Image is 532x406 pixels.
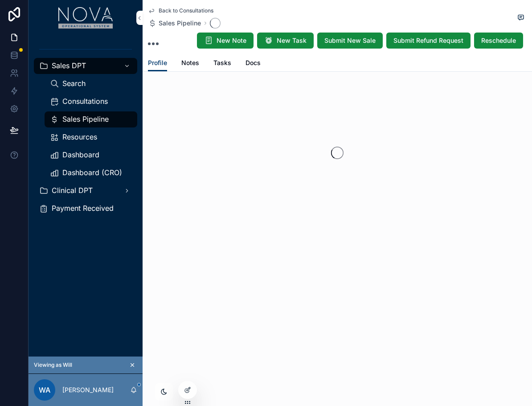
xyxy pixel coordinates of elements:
span: New Note [217,36,246,45]
span: Dashboard [62,150,99,160]
span: Consultations [62,97,108,106]
a: Consultations [45,94,137,110]
span: Submit New Sale [324,36,376,45]
button: New Note [197,33,254,49]
span: Docs [246,58,261,67]
span: Back to Consultations [159,7,213,14]
a: Clinical DPT [34,183,137,199]
a: Notes [181,55,199,73]
a: Payment Received [34,201,137,217]
div: scrollable content [29,36,143,228]
a: Search [45,76,137,92]
button: Reschedule [474,33,523,49]
a: Docs [246,55,261,73]
button: Submit New Sale [317,33,383,49]
span: Tasks [213,58,231,67]
span: Dashboard (CRO) [62,168,122,177]
a: Sales Pipeline [148,19,201,28]
a: Dashboard [45,147,137,163]
a: Back to Consultations [148,7,213,14]
span: WA [39,385,50,395]
button: New Task [257,33,314,49]
a: Sales Pipeline [45,111,137,127]
span: Notes [181,58,199,67]
span: Submit Refund Request [393,36,463,45]
span: Profile [148,58,167,67]
a: Resources [45,129,137,145]
p: [PERSON_NAME] [62,385,114,394]
span: Resources [62,132,97,142]
span: New Task [277,36,307,45]
span: Search [62,79,86,88]
button: Submit Refund Request [386,33,471,49]
img: App logo [58,7,113,29]
span: Sales Pipeline [159,19,201,28]
span: Sales DPT [52,61,86,70]
span: Viewing as Will [34,361,72,369]
a: Tasks [213,55,231,73]
span: Sales Pipeline [62,115,109,124]
a: Dashboard (CRO) [45,165,137,181]
a: Sales DPT [34,58,137,74]
span: Payment Received [52,204,114,213]
a: Profile [148,55,167,72]
span: Reschedule [481,36,516,45]
span: Clinical DPT [52,186,93,195]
